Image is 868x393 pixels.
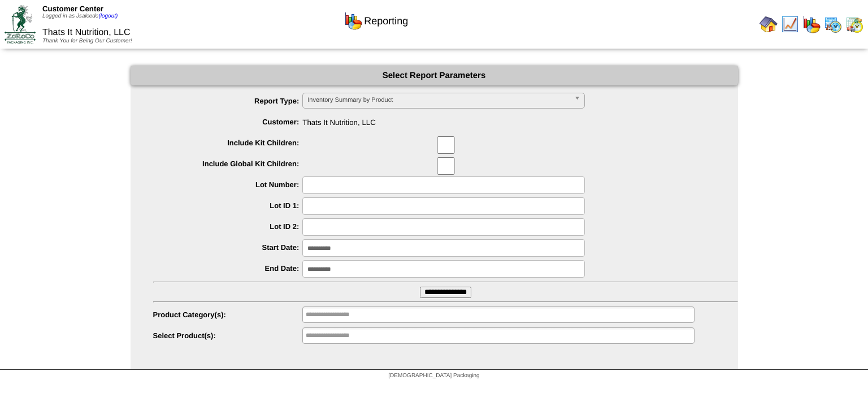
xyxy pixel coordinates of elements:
[344,12,362,30] img: graph.gif
[42,13,118,19] span: Logged in as Jsalcedo
[42,5,103,13] span: Customer Center
[153,114,738,127] span: Thats It Nutrition, LLC
[153,201,303,210] label: Lot ID 1:
[153,331,303,340] label: Select Product(s):
[153,310,303,319] label: Product Category(s):
[824,15,842,33] img: calendarprod.gif
[802,15,821,33] img: graph.gif
[153,97,303,105] label: Report Type:
[42,38,132,44] span: Thank You for Being Our Customer!
[153,159,303,168] label: Include Global Kit Children:
[759,15,778,33] img: home.gif
[388,373,479,379] span: [DEMOGRAPHIC_DATA] Packaging
[42,28,131,37] span: Thats It Nutrition, LLC
[153,243,303,252] label: Start Date:
[131,66,738,85] div: Select Report Parameters
[307,93,570,107] span: Inventory Summary by Product
[781,15,799,33] img: line_graph.gif
[5,5,36,43] img: ZoRoCo_Logo(Green%26Foil)%20jpg.webp
[153,222,303,231] label: Lot ID 2:
[153,118,303,126] label: Customer:
[98,13,118,19] a: (logout)
[364,15,408,27] span: Reporting
[845,15,863,33] img: calendarinout.gif
[153,264,303,273] label: End Date:
[153,180,303,189] label: Lot Number:
[153,139,303,147] label: Include Kit Children:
